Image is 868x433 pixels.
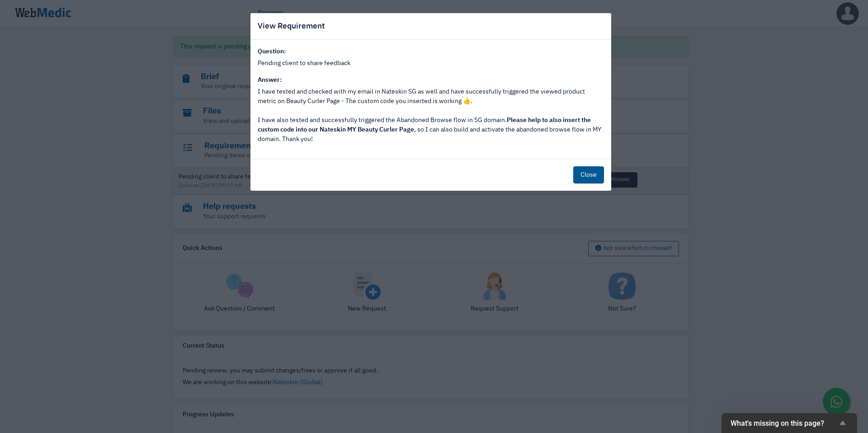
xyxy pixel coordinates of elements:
[573,166,604,184] button: Close
[258,77,282,83] strong: Answer:
[731,419,837,428] span: What's missing on this page?
[258,48,286,55] strong: Question:
[731,418,848,428] button: Show survey - What's missing on this page?
[258,59,604,68] p: Pending client to share feedback
[258,87,604,144] div: I have tested and checked with my email in Nateskin SG as well and have successfully triggered th...
[258,20,325,32] h5: View Requirement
